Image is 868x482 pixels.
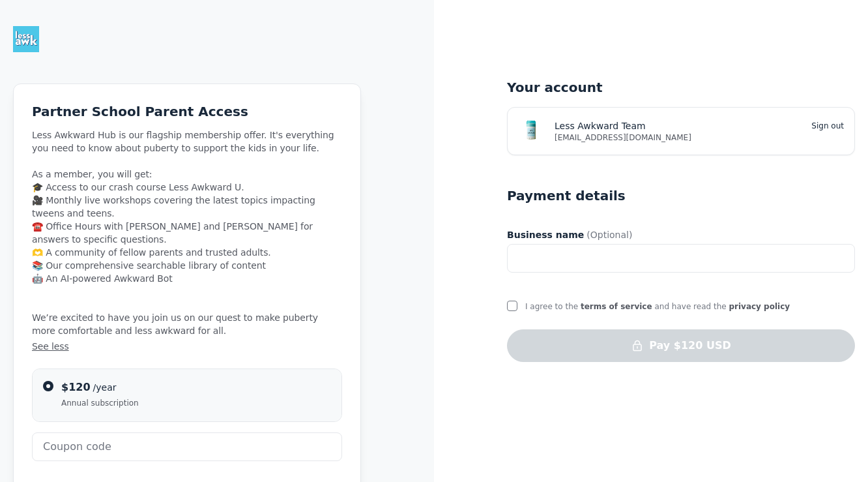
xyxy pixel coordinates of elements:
[93,382,117,393] span: /year
[586,228,632,241] span: (Optional)
[32,432,342,461] input: Coupon code
[43,381,53,391] input: $120/yearAnnual subscription
[555,119,646,132] span: Less Awkward Team
[507,187,626,205] h5: Payment details
[811,121,844,130] a: Sign out
[581,302,652,311] a: terms of service
[525,302,790,311] span: I agree to the and have read the
[507,228,584,241] span: Business name
[507,78,855,97] h5: Your account
[32,104,248,119] span: Partner School Parent Access
[32,340,342,353] button: See less
[61,381,91,393] span: $120
[32,128,342,353] span: Less Awkward Hub is our flagship membership offer. It's everything you need to know about puberty...
[555,132,844,143] span: [EMAIL_ADDRESS][DOMAIN_NAME]
[61,398,139,408] span: Annual subscription
[507,329,855,362] button: Pay $120 USD
[729,302,790,311] a: privacy policy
